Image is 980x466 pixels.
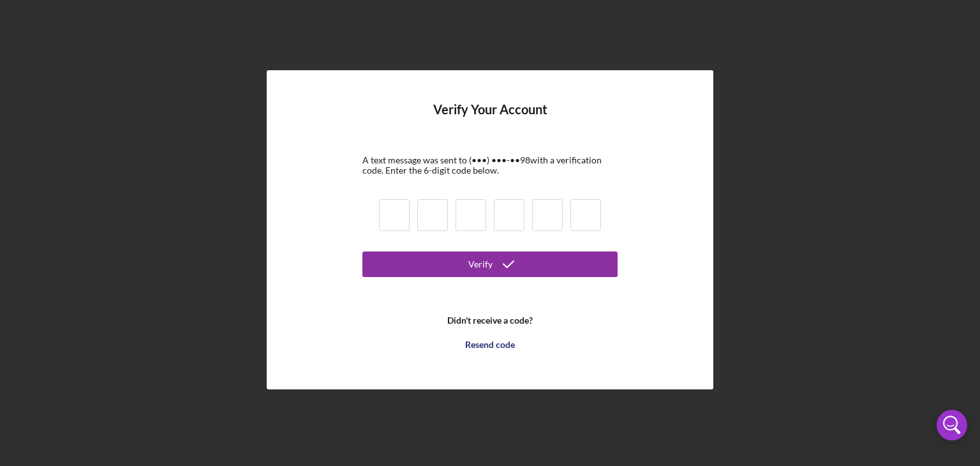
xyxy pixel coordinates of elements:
[362,332,618,357] button: Resend code
[937,410,967,440] div: Open Intercom Messenger
[433,102,547,136] h4: Verify Your Account
[362,155,618,176] div: A text message was sent to (•••) •••-•• 98 with a verification code. Enter the 6-digit code below.
[468,252,493,277] div: Verify
[465,332,515,357] div: Resend code
[362,252,618,277] button: Verify
[447,315,533,326] b: Didn't receive a code?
